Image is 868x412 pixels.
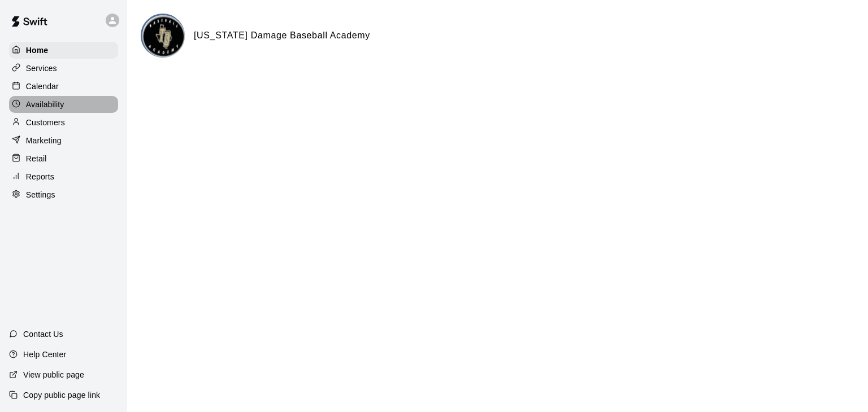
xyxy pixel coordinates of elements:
[9,132,118,149] a: Marketing
[23,349,66,360] p: Help Center
[23,369,84,380] p: View public page
[26,171,54,182] p: Reports
[26,153,47,164] p: Retail
[9,114,118,131] a: Customers
[9,168,118,185] a: Reports
[26,63,57,74] p: Services
[9,42,118,59] a: Home
[26,99,64,110] p: Availability
[26,81,59,92] p: Calendar
[23,389,100,401] p: Copy public page link
[194,28,370,43] h6: [US_STATE] Damage Baseball Academy
[26,135,62,146] p: Marketing
[9,150,118,167] a: Retail
[26,117,65,128] p: Customers
[9,186,118,203] a: Settings
[9,60,118,77] a: Services
[26,189,55,200] p: Settings
[23,328,63,340] p: Contact Us
[26,45,49,56] p: Home
[142,15,185,58] img: Texas Damage Baseball Academy logo
[9,78,118,95] a: Calendar
[9,96,118,113] a: Availability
